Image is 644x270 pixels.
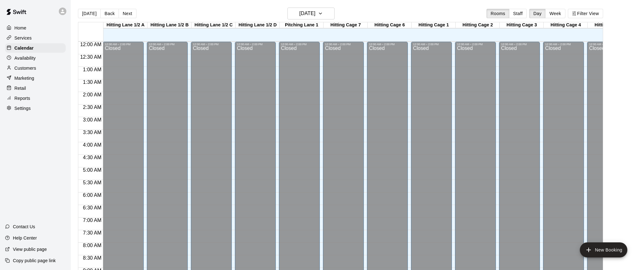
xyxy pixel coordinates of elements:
[280,22,324,28] div: Pitching Lane 1
[457,43,494,46] div: 12:00 AM – 2:00 PM
[14,45,34,51] p: Calendar
[545,43,582,46] div: 12:00 AM – 2:00 PM
[5,104,66,113] a: Settings
[149,43,186,46] div: 12:00 AM – 2:00 PM
[14,95,30,101] p: Reports
[5,33,66,43] a: Services
[81,105,103,110] span: 2:30 AM
[14,35,32,41] p: Services
[5,73,66,83] a: Marketing
[368,22,412,28] div: Hitting Cage 6
[236,22,280,28] div: Hitting Lane 1/2 D
[486,9,509,18] button: Rooms
[81,67,103,72] span: 1:00 AM
[14,85,26,91] p: Retail
[287,8,335,19] button: [DATE]
[529,9,546,18] button: Day
[81,167,103,173] span: 5:00 AM
[100,9,119,18] button: Back
[81,142,103,148] span: 4:00 AM
[103,22,147,28] div: Hitting Lane 1/2 A
[413,43,450,46] div: 12:00 AM – 2:00 PM
[193,43,230,46] div: 12:00 AM – 2:00 PM
[14,65,36,71] p: Customers
[81,117,103,122] span: 3:00 AM
[456,22,500,28] div: Hitting Cage 2
[81,205,103,210] span: 6:30 AM
[509,9,527,18] button: Staff
[369,43,406,46] div: 12:00 AM – 2:00 PM
[79,54,103,60] span: 12:30 AM
[13,224,35,230] p: Contact Us
[281,43,318,46] div: 12:00 AM – 2:00 PM
[299,9,315,18] h6: [DATE]
[324,22,368,28] div: Hitting Cage 7
[5,84,66,93] a: Retail
[147,22,192,28] div: Hitting Lane 1/2 B
[81,79,103,85] span: 1:30 AM
[81,92,103,97] span: 2:00 AM
[544,22,588,28] div: Hitting Cage 4
[81,243,103,248] span: 8:00 AM
[412,22,456,28] div: Hitting Cage 1
[588,22,632,28] div: Hitting Cage 5
[13,235,37,241] p: Help Center
[81,218,103,223] span: 7:00 AM
[79,42,103,47] span: 12:00 AM
[81,155,103,160] span: 4:30 AM
[5,63,66,73] a: Customers
[14,105,31,111] p: Settings
[192,22,236,28] div: Hitting Lane 1/2 C
[105,43,142,46] div: 12:00 AM – 2:00 PM
[78,9,101,18] button: [DATE]
[501,43,538,46] div: 12:00 AM – 2:00 PM
[119,9,136,18] button: Next
[81,230,103,235] span: 7:30 AM
[5,94,66,103] a: Reports
[545,9,565,18] button: Week
[5,43,66,53] a: Calendar
[237,43,274,46] div: 12:00 AM – 2:00 PM
[81,130,103,135] span: 3:30 AM
[14,25,26,31] p: Home
[81,180,103,185] span: 5:30 AM
[500,22,544,28] div: Hitting Cage 3
[5,23,66,33] a: Home
[14,75,34,81] p: Marketing
[589,43,626,46] div: 12:00 AM – 2:00 PM
[580,242,627,257] button: add
[13,257,56,264] p: Copy public page link
[5,53,66,63] a: Availability
[13,246,47,252] p: View public page
[81,255,103,261] span: 8:30 AM
[568,9,603,18] button: Filter View
[81,192,103,198] span: 6:00 AM
[325,43,362,46] div: 12:00 AM – 2:00 PM
[14,55,36,61] p: Availability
